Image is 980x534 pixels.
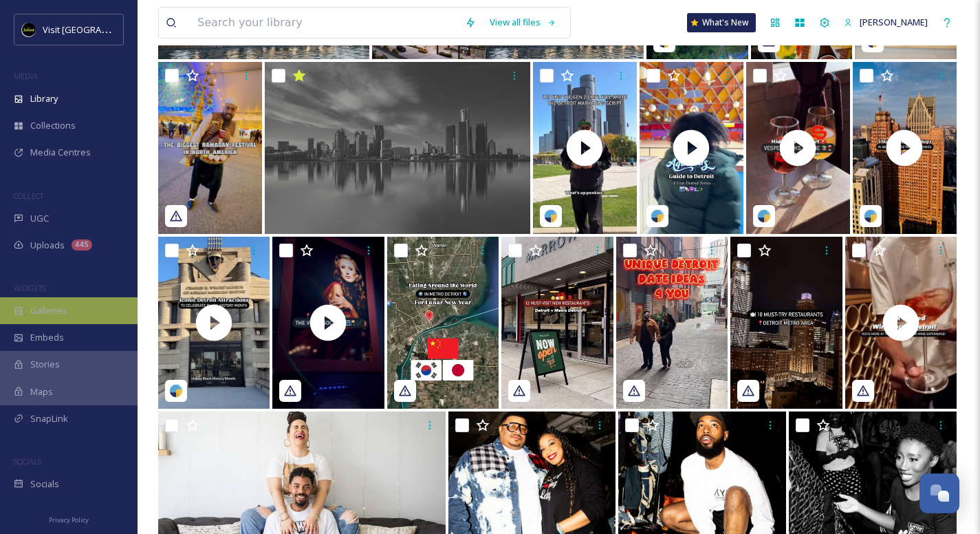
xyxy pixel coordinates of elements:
a: View all files [483,9,563,36]
span: Galleries [30,304,67,317]
span: Stories [30,358,60,371]
img: snapsea-logo.png [757,209,771,223]
span: UGC [30,212,49,225]
input: Search your library [190,8,458,38]
div: 445 [72,239,92,250]
img: thumbnail [272,237,384,409]
img: thumbnail [853,62,957,234]
span: Uploads [30,239,65,252]
img: visitdetroit-2723275.jpg [387,237,499,409]
img: thumbnail [158,237,270,409]
img: thumbnail [845,237,957,409]
span: Socials [30,478,59,491]
img: snapsea-logo.png [169,384,183,398]
span: Embeds [30,331,64,344]
button: Open Chat [919,473,959,513]
img: visitdetroit-2722661.jpg [616,237,728,409]
span: Library [30,92,58,105]
span: Visit [GEOGRAPHIC_DATA] [43,23,149,36]
span: Privacy Policy [49,515,89,524]
img: VISIT%20DETROIT%20LOGO%20-%20BLACK%20BACKGROUND.png [22,23,36,36]
a: [PERSON_NAME] [837,9,935,36]
img: visitdetroit-2722668.jpg [730,237,842,409]
span: [PERSON_NAME] [860,16,928,28]
img: snapsea-logo.png [864,209,878,223]
span: COLLECT [14,191,43,201]
img: visitdetroit-2722669.jpg [501,237,613,409]
a: Privacy Policy [49,511,89,527]
img: thumbnail [533,62,637,234]
span: Collections [30,119,76,132]
img: thumbnail [640,62,743,234]
span: SOCIALS [14,456,41,467]
span: WIDGETS [14,283,45,293]
img: snapsea-logo.png [544,209,558,223]
span: Media Centres [30,146,91,159]
span: Maps [30,385,53,398]
img: shutterstock_1242101326_gradient.jpg [265,62,530,234]
img: snapsea-logo.png [651,209,664,223]
a: What's New [687,13,756,32]
img: thumbnail [746,62,850,234]
span: SnapLink [30,412,68,425]
span: MEDIA [14,71,38,81]
img: visitdetroit-2873541.jpg [158,62,262,234]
